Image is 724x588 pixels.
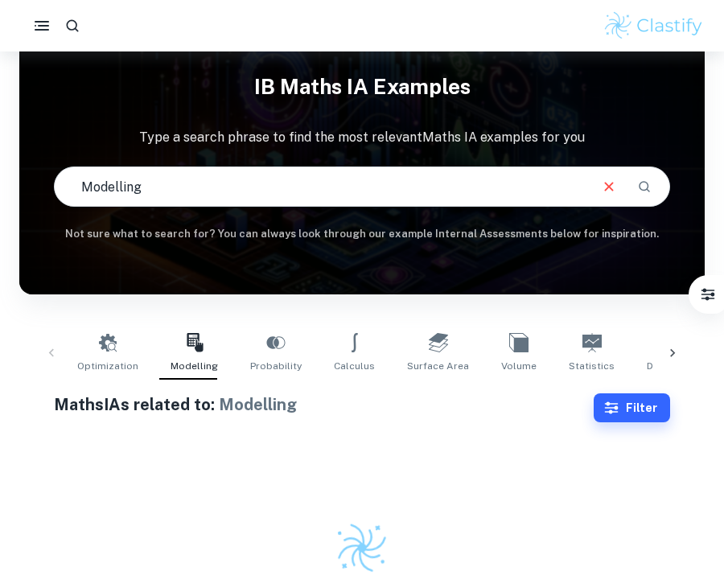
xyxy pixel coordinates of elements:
h1: Maths IAs related to: [54,393,594,417]
span: Calculus [334,359,375,373]
h6: Not sure what to search for? You can always look through our example Internal Assessments below f... [19,226,705,242]
img: Clastify logo [603,10,705,42]
img: Clastify logo [330,516,393,579]
button: Filter [594,393,670,422]
span: Statistics [569,359,615,373]
button: Filter [692,278,724,310]
p: Type a search phrase to find the most relevant Maths IA examples for you [19,128,705,147]
button: Clear [594,171,624,202]
span: Modelling [219,395,297,414]
span: Surface Area [407,359,469,373]
h1: IB Maths IA examples [19,64,705,109]
span: Modelling [171,359,218,373]
button: Search [631,173,658,200]
span: Volume [501,359,537,373]
span: Probability [250,359,302,373]
input: E.g. neural networks, space, population modelling... [55,164,588,209]
span: Optimization [77,359,138,373]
